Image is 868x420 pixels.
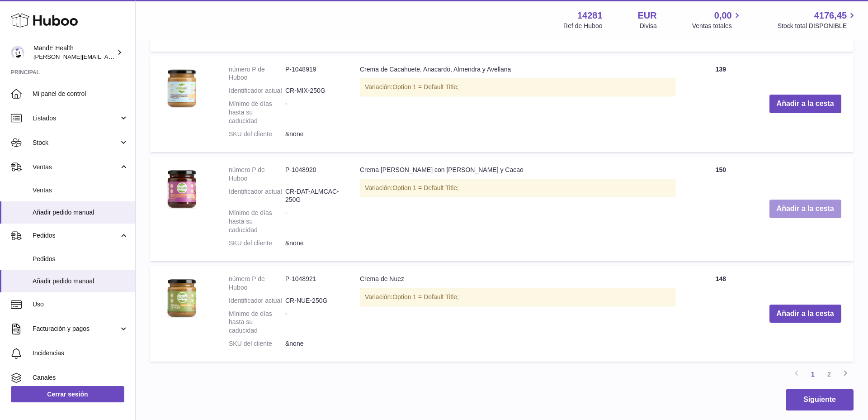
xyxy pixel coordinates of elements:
dd: &none [285,339,342,348]
dt: Identificador actual [229,86,285,95]
dt: SKU del cliente [229,339,285,348]
strong: 14281 [577,10,603,22]
dt: Mínimo de días hasta su caducidad [229,310,285,335]
dd: &none [285,239,342,248]
td: Crema de Cacahuete, Anacardo, Almendra y Avellana [351,56,684,152]
dt: Mínimo de días hasta su caducidad [229,209,285,234]
dt: número P de Huboo [229,275,285,292]
span: Listados [33,114,119,123]
dd: - [285,209,342,234]
div: Divisa [640,22,657,30]
button: Añadir a la cesta [769,200,841,218]
img: Crema de Cacahuete, Anacardo, Almendra y Avellana [159,65,204,110]
dd: CR-DAT-ALMCAC-250G [285,187,342,205]
a: 0,00 Ventas totales [692,10,742,30]
img: Crema de Nuez [159,275,204,320]
img: Crema de Dátil con Almendra y Cacao [159,166,204,211]
span: Canales [33,373,128,382]
div: Variación: [360,179,675,197]
dd: - [285,310,342,335]
span: Pedidos [33,231,119,240]
span: 0,00 [714,10,732,22]
dt: número P de Huboo [229,166,285,183]
div: Variación: [360,288,675,306]
dt: SKU del cliente [229,130,285,138]
a: 1 [805,366,821,382]
span: Option 1 = Default Title; [392,293,459,301]
dd: P-1048920 [285,166,342,183]
dd: - [285,100,342,125]
dt: número P de Huboo [229,65,285,82]
div: Variación: [360,78,675,96]
span: Facturación y pagos [33,325,119,333]
dt: Identificador actual [229,296,285,305]
dt: Mínimo de días hasta su caducidad [229,100,285,125]
button: Siguiente [786,389,854,410]
div: Ref de Huboo [563,22,602,30]
strong: EUR [638,10,657,22]
span: Añadir pedido manual [33,277,128,286]
dd: CR-MIX-250G [285,86,342,95]
dd: &none [285,130,342,138]
span: Añadir pedido manual [33,208,128,217]
span: Incidencias [33,349,128,358]
dd: P-1048921 [285,275,342,292]
span: 4176,45 [814,10,847,22]
span: Ventas totales [692,22,742,30]
dd: CR-NUE-250G [285,296,342,305]
td: 150 [684,157,757,261]
dt: Identificador actual [229,187,285,205]
a: Cerrar sesión [11,386,124,402]
span: Stock total DISPONIBLE [778,22,857,30]
div: MandE Health [33,44,115,61]
span: Ventas [33,163,119,172]
span: Mi panel de control [33,90,128,98]
span: [PERSON_NAME][EMAIL_ADDRESS][PERSON_NAME][DOMAIN_NAME] [33,53,230,60]
span: Ventas [33,186,128,195]
button: Añadir a la cesta [769,95,841,113]
span: Option 1 = Default Title; [392,83,459,91]
span: Pedidos [33,255,128,263]
a: 2 [821,366,837,382]
span: Stock [33,138,119,147]
dt: SKU del cliente [229,239,285,248]
td: 148 [684,266,757,362]
a: 4176,45 Stock total DISPONIBLE [778,10,857,30]
span: Uso [33,300,128,309]
span: Option 1 = Default Title; [392,184,459,191]
td: Crema de Nuez [351,266,684,362]
dd: P-1048919 [285,65,342,82]
td: Crema [PERSON_NAME] con [PERSON_NAME] y Cacao [351,157,684,261]
img: luis.mendieta@mandehealth.com [11,46,24,59]
button: Añadir a la cesta [769,305,841,323]
td: 139 [684,56,757,152]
